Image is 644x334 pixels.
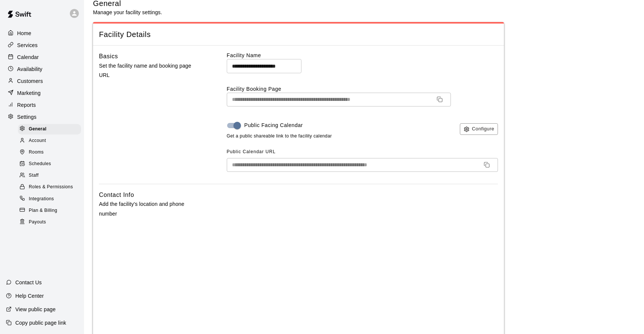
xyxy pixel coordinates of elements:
[6,87,78,99] a: Marketing
[29,172,38,179] span: Staff
[18,123,84,135] a: General
[29,219,46,226] span: Payouts
[18,124,81,134] div: General
[18,216,84,228] a: Payouts
[6,111,78,123] a: Settings
[29,183,73,191] span: Roles & Permissions
[18,182,84,193] a: Roles & Permissions
[17,53,39,61] p: Calendar
[18,136,81,146] div: Account
[18,194,81,204] div: Integrations
[227,149,276,154] span: Public Calendar URL
[29,195,54,203] span: Integrations
[481,159,493,171] button: Copy URL
[18,217,81,228] div: Payouts
[99,200,203,218] p: Add the facility's location and phone number
[227,52,498,59] label: Facility Name
[29,137,46,145] span: Account
[99,52,118,61] h6: Basics
[15,279,42,286] p: Contact Us
[29,207,57,214] span: Plan & Billing
[99,30,498,40] span: Facility Details
[18,170,84,182] a: Staff
[15,306,56,313] p: View public page
[17,101,36,109] p: Reports
[15,319,66,327] p: Copy public page link
[6,64,78,75] a: Availability
[29,149,44,156] span: Rooms
[18,170,81,181] div: Staff
[17,77,43,85] p: Customers
[17,41,38,49] p: Services
[227,85,498,93] label: Facility Booking Page
[18,147,84,158] a: Rooms
[18,159,81,169] div: Schedules
[18,158,84,170] a: Schedules
[18,193,84,205] a: Integrations
[460,123,498,135] button: Configure
[18,182,81,192] div: Roles & Permissions
[244,121,303,129] span: Public Facing Calendar
[99,190,134,200] h6: Contact Info
[6,40,78,51] a: Services
[18,147,81,158] div: Rooms
[227,133,332,140] span: Get a public shareable link to the facility calendar
[18,205,84,216] a: Plan & Billing
[18,205,81,216] div: Plan & Billing
[18,135,84,146] a: Account
[434,93,446,105] button: Copy URL
[15,292,44,300] p: Help Center
[17,89,41,97] p: Marketing
[17,65,43,73] p: Availability
[6,52,78,63] a: Calendar
[99,61,203,80] p: Set the facility name and booking page URL
[93,9,162,16] p: Manage your facility settings.
[6,99,78,111] a: Reports
[17,30,31,37] p: Home
[6,75,78,87] a: Customers
[17,113,37,121] p: Settings
[29,160,51,168] span: Schedules
[6,28,78,39] a: Home
[29,126,47,133] span: General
